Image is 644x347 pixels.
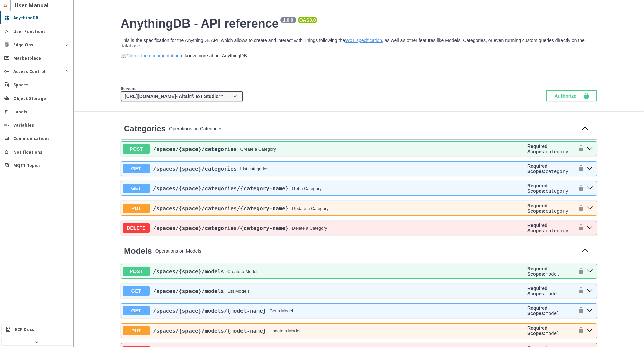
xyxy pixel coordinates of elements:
span: POST [123,267,150,276]
button: PUT/spaces/{space}/models/{model-name}Update a Model [123,326,525,335]
button: authorization button unlocked [574,183,584,194]
code: model [545,271,559,277]
div: Create a Model [227,269,257,274]
span: GET [123,184,150,193]
button: delete ​/spaces​/{space}​/categories​/{category-name} [584,224,595,232]
p: Operations on Models [155,248,576,254]
b: Required Scopes: [527,203,548,214]
span: Authorize [554,92,583,99]
div: Update a Category [292,206,329,211]
div: List Models [227,289,250,294]
button: Collapse operation [580,124,590,134]
h2: AnythingDB - API reference [121,17,597,31]
button: authorization button unlocked [574,286,584,296]
span: Categories [124,124,166,133]
a: /spaces/{space}/categories/{category-name} [153,225,289,231]
div: Get a Category [292,186,322,191]
span: /spaces /{space} /categories /{category-name} [153,205,289,212]
span: /spaces /{space} /models [153,268,224,275]
button: get ​/spaces​/{space}​/categories [584,164,595,173]
button: put ​/spaces​/{space}​/models​/{model-name} [584,326,595,335]
a: /spaces/{space}/categories/{category-name} [153,185,289,192]
code: model [545,291,559,296]
button: get ​/spaces​/{space}​/models [584,287,595,295]
button: authorization button unlocked [574,143,584,154]
a: /spaces/{space}/models/{model-name} [153,308,266,314]
p: 📖 to know more about AnythingDB. [121,53,597,58]
button: get ​/spaces​/{space}​/models​/{model-name} [584,306,595,315]
button: authorization button unlocked [574,223,584,233]
a: Models [124,246,152,256]
code: category [545,208,568,214]
b: Required Scopes: [527,325,548,336]
code: category [545,228,568,233]
p: This is the specification for the AnythingDB API, which allows to create and interact with Things... [121,38,597,48]
button: Authorize [546,90,597,101]
button: authorization button unlocked [574,266,584,277]
a: /spaces/{space}/models/{model-name} [153,328,266,334]
a: /spaces/{space}/categories [153,146,237,152]
button: authorization button unlocked [574,325,584,336]
div: List categories [240,166,268,171]
p: Operations on Categories [169,126,576,131]
div: Get a Model [269,308,293,313]
div: Delete a Category [292,226,327,231]
span: /spaces /{space} /models /{model-name} [153,308,266,314]
button: authorization button unlocked [574,305,584,316]
code: model [545,331,559,336]
div: Create a Category [240,147,276,152]
button: POST/spaces/{space}/categoriesCreate a Category [123,144,525,154]
button: GET/spaces/{space}/categoriesList categories [123,164,525,173]
b: Required Scopes: [527,305,548,316]
button: post ​/spaces​/{space}​/models [584,267,595,276]
span: /spaces /{space} /models [153,288,224,294]
a: /spaces/{space}/categories/{category-name} [153,205,289,212]
button: DELETE/spaces/{space}/categories/{category-name}Delete a Category [123,223,525,233]
pre: 1.0.0 [282,17,295,23]
button: GET/spaces/{space}/categories/{category-name}Get a Category [123,184,525,193]
span: PUT [123,204,150,213]
button: PUT/spaces/{space}/categories/{category-name}Update a Category [123,204,525,213]
button: Collapse operation [580,246,590,256]
span: /spaces /{space} /categories /{category-name} [153,185,289,192]
div: Update a Model [269,328,300,333]
a: /spaces/{space}/models [153,288,224,294]
span: /spaces /{space} /categories [153,166,237,172]
span: POST [123,144,150,154]
b: Required Scopes: [527,163,548,174]
code: category [545,188,568,194]
span: /spaces /{space} /categories /{category-name} [153,225,289,231]
span: GET [123,286,150,296]
span: DELETE [123,223,150,233]
button: post ​/spaces​/{space}​/categories [584,144,595,153]
pre: OAS 3.0 [299,17,316,23]
b: Required Scopes: [527,183,548,194]
button: GET/spaces/{space}/models/{model-name}Get a Model [123,306,525,315]
a: Categories [124,124,166,133]
a: /spaces/{space}/models [153,268,224,275]
span: GET [123,164,150,173]
button: authorization button unlocked [574,203,584,214]
span: Servers [121,86,136,91]
code: category [545,169,568,174]
span: PUT [123,326,150,335]
span: /spaces /{space} /models /{model-name} [153,328,266,334]
span: GET [123,306,150,315]
a: WoT specification [345,38,382,43]
button: POST/spaces/{space}/modelsCreate a Model [123,267,525,276]
b: Required Scopes: [527,286,548,296]
button: get ​/spaces​/{space}​/categories​/{category-name} [584,184,595,193]
b: Required Scopes: [527,143,548,154]
span: /spaces /{space} /categories [153,146,237,152]
b: Required Scopes: [527,266,548,277]
a: /spaces/{space}/categories [153,166,237,172]
b: Required Scopes: [527,223,548,233]
code: model [545,311,559,316]
a: Check the documentation [126,53,180,58]
button: GET/spaces/{space}/modelsList Models [123,286,525,296]
button: put ​/spaces​/{space}​/categories​/{category-name} [584,204,595,213]
button: authorization button unlocked [574,163,584,174]
code: category [545,149,568,154]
